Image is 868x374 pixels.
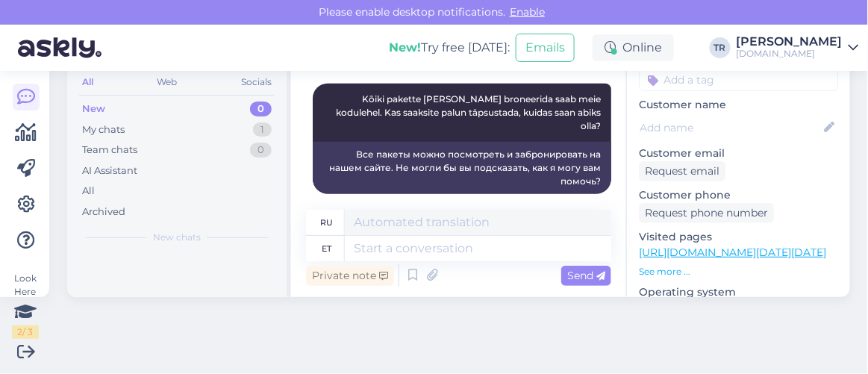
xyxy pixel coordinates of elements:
p: Operating system [639,284,838,300]
div: Request phone number [639,203,774,223]
div: 2 / 3 [12,325,39,339]
div: 1 [253,122,272,137]
div: [PERSON_NAME] [737,36,843,48]
div: All [82,184,95,199]
div: New [82,102,105,116]
span: Kõiki pakette [PERSON_NAME] broneerida saab meie kodulehel. Kas saaksite palun täpsustada, kuidas... [336,93,603,131]
div: 0 [250,143,272,158]
div: Look Here [12,272,39,339]
b: New! [389,40,421,54]
div: Archived [82,205,125,219]
div: My chats [82,122,125,137]
div: ru [320,210,333,235]
div: Online [593,34,674,61]
div: AI Assistant [82,163,137,178]
input: Add name [640,119,821,136]
div: Request email [639,161,725,181]
div: Все пакеты можно посмотреть и забронировать на нашем сайте. Не могли бы вы подсказать, как я могу... [313,142,611,194]
div: TR [710,37,731,58]
button: Emails [516,34,575,62]
div: 0 [250,102,272,116]
a: [URL][DOMAIN_NAME][DATE][DATE] [639,246,826,259]
div: Private note [306,266,394,286]
div: [DOMAIN_NAME] [737,48,843,60]
input: Add a tag [639,69,838,91]
span: 13:16 [551,195,607,206]
p: Customer email [639,146,838,161]
span: Send [567,269,605,282]
div: et [322,236,331,261]
p: See more ... [639,265,838,278]
a: [PERSON_NAME][DOMAIN_NAME] [737,36,859,60]
p: Customer name [639,97,838,113]
div: Try free [DATE]: [389,39,510,57]
p: Visited pages [639,229,838,245]
span: New chats [153,231,201,244]
p: Customer phone [639,187,838,203]
div: Socials [238,72,275,92]
div: All [79,72,96,92]
div: Team chats [82,143,137,158]
div: Web [154,72,181,92]
span: Enable [505,5,549,19]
